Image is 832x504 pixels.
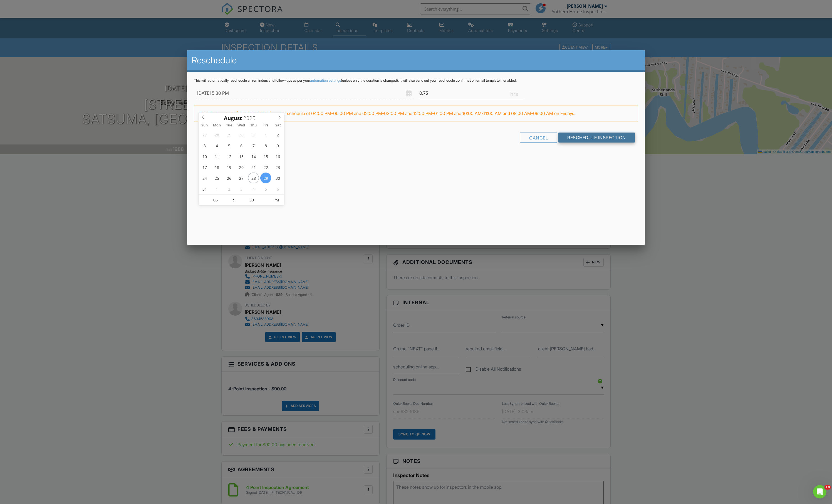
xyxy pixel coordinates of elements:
span: August 23, 2025 [273,162,283,173]
span: August 16, 2025 [273,151,283,162]
span: Wed [235,124,247,127]
span: July 29, 2025 [224,129,234,140]
span: Fri [260,124,272,127]
h2: Reschedule [192,55,640,66]
span: August 13, 2025 [236,151,247,162]
span: August 19, 2025 [224,162,234,173]
span: Mon [211,124,223,127]
span: July 27, 2025 [199,129,210,140]
span: Scroll to increment [224,116,242,121]
span: August 29, 2025 [260,173,271,183]
span: August 4, 2025 [211,140,222,151]
span: August 24, 2025 [199,173,210,183]
span: Tue [223,124,235,127]
span: July 28, 2025 [211,129,222,140]
span: August 28, 2025 [248,173,259,183]
span: August 26, 2025 [224,173,234,183]
span: August 9, 2025 [273,140,283,151]
span: August 30, 2025 [273,173,283,183]
input: Scroll to increment [199,194,233,206]
span: August 7, 2025 [248,140,259,151]
p: This will automatically reschedule all reminders and follow-ups as per your (unless only the dura... [194,78,638,83]
input: Scroll to increment [234,194,269,206]
span: August 15, 2025 [260,151,271,162]
span: August 17, 2025 [199,162,210,173]
input: Scroll to increment [242,114,260,122]
span: August 18, 2025 [211,162,222,173]
span: September 6, 2025 [273,183,283,194]
span: September 4, 2025 [248,183,259,194]
span: September 3, 2025 [236,183,247,194]
span: August 12, 2025 [224,151,234,162]
span: Sat [272,124,284,127]
span: August 21, 2025 [248,162,259,173]
div: Cancel [520,133,557,143]
span: September 5, 2025 [260,183,271,194]
span: Thu [247,124,260,127]
span: Sun [199,124,211,127]
span: August 2, 2025 [273,129,283,140]
span: August 14, 2025 [248,151,259,162]
span: August 10, 2025 [199,151,210,162]
span: 10 [824,485,831,490]
div: FYI: This is outside [PERSON_NAME] regular schedule of 04:00 PM-05:00 PM and 02:00 PM-03:00 PM an... [194,106,638,121]
span: : [233,194,234,206]
span: August 3, 2025 [199,140,210,151]
span: September 1, 2025 [211,183,222,194]
span: July 31, 2025 [248,129,259,140]
span: August 11, 2025 [211,151,222,162]
span: August 27, 2025 [236,173,247,183]
span: August 8, 2025 [260,140,271,151]
span: August 22, 2025 [260,162,271,173]
span: August 5, 2025 [224,140,234,151]
span: August 20, 2025 [236,162,247,173]
iframe: Intercom live chat [813,485,826,498]
span: August 25, 2025 [211,173,222,183]
span: August 6, 2025 [236,140,247,151]
span: Click to toggle [269,194,284,206]
span: July 30, 2025 [236,129,247,140]
a: automation settings [310,78,341,83]
span: September 2, 2025 [224,183,234,194]
input: Reschedule Inspection [558,133,635,143]
span: August 31, 2025 [199,183,210,194]
span: August 1, 2025 [260,129,271,140]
